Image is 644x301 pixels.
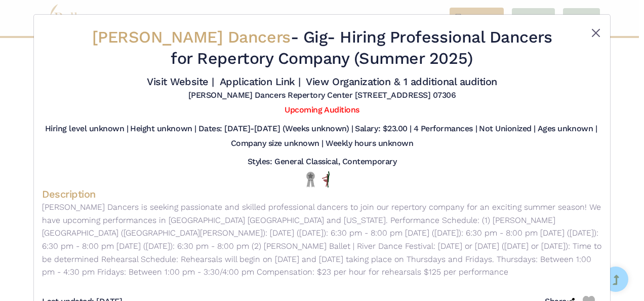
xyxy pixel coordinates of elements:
[285,105,359,115] a: Upcoming Auditions
[231,138,324,149] h5: Company size unknown |
[590,27,602,39] button: Close
[89,27,555,69] h2: - - Hiring Professional Dancers for Repertory Company (Summer 2025)
[92,27,291,47] span: [PERSON_NAME] Dancers
[414,124,477,134] h5: 4 Performances |
[248,157,396,167] h5: Styles: General Classical, Contemporary
[198,124,353,134] h5: Dates: [DATE]-[DATE] (Weeks unknown) |
[304,171,317,187] img: Local
[220,76,301,88] a: Application Link |
[42,187,602,201] h4: Description
[479,124,536,134] h5: Not Unionized |
[306,76,497,88] a: View Organization & 1 additional audition
[147,76,214,88] a: Visit Website |
[130,124,196,134] h5: Height unknown |
[42,201,602,279] p: [PERSON_NAME] Dancers is seeking passionate and skilled professional dancers to join our repertor...
[538,124,597,134] h5: Ages unknown |
[326,138,413,149] h5: Weekly hours unknown
[303,27,328,47] span: Gig
[45,124,128,134] h5: Hiring level unknown |
[322,171,330,187] img: All
[188,90,456,101] h5: [PERSON_NAME] Dancers Repertory Center [STREET_ADDRESS] 07306
[355,124,411,134] h5: Salary: $23.00 |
